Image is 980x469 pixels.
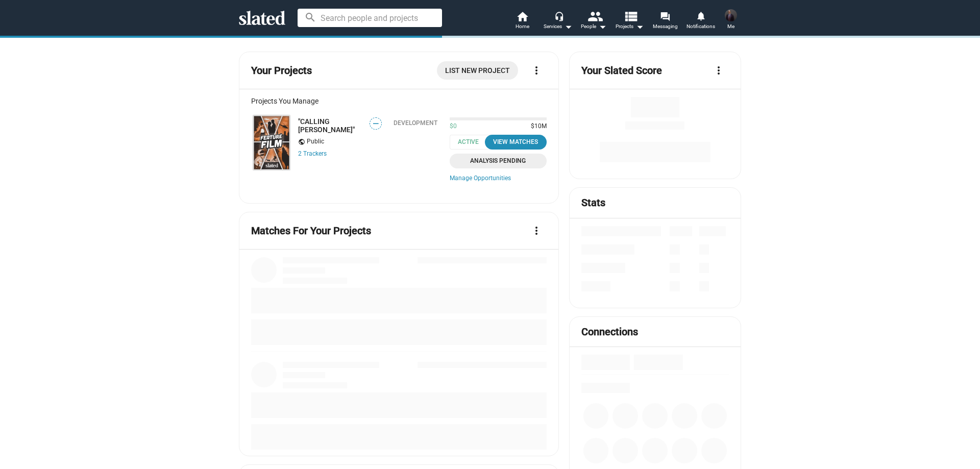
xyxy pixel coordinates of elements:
[647,10,683,33] a: Messaging
[450,154,547,168] a: Analysis Pending
[581,196,605,210] mat-card-title: Stats
[611,10,647,33] button: Projects
[633,20,646,33] mat-icon: arrow_drop_down
[587,9,602,23] mat-icon: people
[450,175,547,183] a: Manage Opportunities
[324,150,327,157] span: s
[616,20,644,33] span: Projects
[251,64,312,78] mat-card-title: Your Projects
[394,119,437,127] div: Development
[298,150,327,157] a: 2 Trackers
[696,11,705,20] mat-icon: notifications
[516,10,528,22] mat-icon: home
[725,9,737,21] img: James Marcus
[491,137,541,147] div: View Matches
[516,20,529,33] span: Home
[251,97,547,105] div: Projects You Manage
[530,225,543,237] mat-icon: more_vert
[576,10,611,33] button: People
[251,224,371,238] mat-card-title: Matches For Your Projects
[253,115,290,170] img: "CALLING CLEMENTE"
[485,135,547,150] button: View Matches
[727,20,734,33] span: Me
[450,135,493,150] span: Active
[251,113,292,172] a: "CALLING CLEMENTE"
[307,138,324,146] span: Public
[562,20,574,33] mat-icon: arrow_drop_down
[450,122,457,131] span: $0
[527,122,547,131] span: $10M
[530,64,543,77] mat-icon: more_vert
[540,10,576,33] button: Services
[660,11,670,21] mat-icon: forum
[683,10,719,33] a: Notifications
[544,20,572,33] div: Services
[713,64,725,77] mat-icon: more_vert
[504,10,540,33] a: Home
[370,119,381,129] span: —
[581,325,638,339] mat-card-title: Connections
[437,61,518,80] a: List New Project
[719,7,743,34] button: James MarcusMe
[623,9,638,23] mat-icon: view_list
[581,20,606,33] div: People
[456,156,541,166] span: Analysis Pending
[687,20,715,33] span: Notifications
[653,20,678,33] span: Messaging
[298,9,442,27] input: Search people and projects
[596,20,608,33] mat-icon: arrow_drop_down
[298,117,363,134] a: "CALLING [PERSON_NAME]"
[445,61,510,80] span: List New Project
[554,11,563,20] mat-icon: headset_mic
[581,64,662,78] mat-card-title: Your Slated Score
